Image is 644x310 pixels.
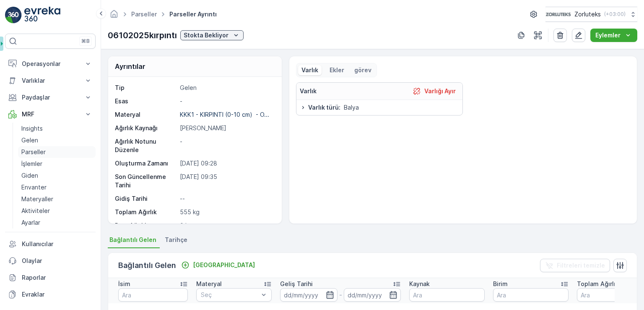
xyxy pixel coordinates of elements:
span: Bağlantılı Gelen [109,236,156,244]
p: Gidiş Tarihi [115,194,177,203]
a: Materyaller [18,193,96,205]
input: Ara [493,288,569,302]
p: Oluşturma Zamanı [115,159,177,168]
button: Bağla [178,260,258,270]
p: Aktiviteler [21,207,50,215]
button: Paydaşlar [5,89,96,106]
p: ⌘B [81,38,90,45]
p: Raporlar [22,273,92,282]
a: Kullanıcılar [5,236,96,252]
p: Materyal [196,280,222,288]
span: Parseller ayrıntı [168,10,218,18]
p: Bağlantılı Gelen [118,260,176,271]
p: Varlığı Ayır [424,87,456,95]
input: dd/mm/yyyy [344,288,401,302]
p: [PERSON_NAME] [180,124,273,132]
span: Tarihçe [165,236,187,244]
span: Varlık türü : [308,103,340,112]
p: Varlıklar [22,76,79,85]
p: KKK1 - KIRPINTI (0-10 cm) - O... [180,111,269,118]
p: Ağırlık Kaynağı [115,124,177,132]
img: logo_light-DOdMpM7g.png [24,7,60,24]
button: Eylemler [590,29,637,42]
p: görev [354,66,371,74]
a: Aktiviteler [18,205,96,217]
p: Seç [201,291,259,299]
p: Ağırlık Notunu Düzenle [115,137,177,154]
span: Balya [344,103,359,112]
p: Zorluteks [574,10,601,18]
p: İsim [118,280,130,288]
p: Materyaller [21,195,53,203]
a: Evraklar [5,286,96,303]
p: 555 kg [180,208,273,216]
p: Stokta Bekliyor [184,31,229,39]
p: 0 kg [180,221,273,230]
p: Eylemler [595,31,621,39]
p: Gelen [180,84,273,92]
button: Varlıklar [5,72,96,89]
p: 06102025kırpıntı [108,29,177,42]
p: Kullanıcılar [22,240,92,248]
p: Olaylar [22,257,92,265]
p: Birim [493,280,508,288]
a: Parseller [131,11,157,18]
p: Dara Ağırlık [115,221,177,230]
img: logo [5,7,22,24]
p: Toplam Ağırlık [577,280,619,288]
p: [GEOGRAPHIC_DATA] [193,261,255,269]
p: Kaynak [409,280,430,288]
p: ( +03:00 ) [604,11,626,18]
a: Insights [18,123,96,134]
p: - [339,290,342,300]
p: İşlemler [21,160,42,168]
p: Filtreleri temizle [557,261,605,270]
p: Geliş Tarihi [280,280,313,288]
button: Zorluteks(+03:00) [545,7,637,22]
img: 6-1-9-3_wQBzyll.png [545,10,571,19]
a: İşlemler [18,158,96,170]
p: Varlık [300,87,317,95]
p: Materyal [115,110,177,119]
input: dd/mm/yyyy [280,288,338,302]
button: Filtreleri temizle [540,259,610,272]
p: Parseller [21,148,46,156]
p: Son Güncellenme Tarihi [115,173,177,189]
p: Giden [21,171,38,180]
p: [DATE] 09:35 [180,173,273,189]
button: Operasyonlar [5,55,96,72]
a: Envanter [18,181,96,193]
p: Gelen [21,136,38,144]
p: Ayrıntılar [115,61,145,71]
a: Olaylar [5,252,96,269]
p: Operasyonlar [22,60,79,68]
input: Ara [409,288,485,302]
a: Gelen [18,134,96,146]
p: MRF [22,110,79,118]
a: Ayarlar [18,217,96,229]
p: Insights [21,124,43,133]
a: Parseller [18,146,96,158]
a: Giden [18,170,96,181]
a: Ana Sayfa [109,13,119,20]
a: Raporlar [5,269,96,286]
p: Ayarlar [21,218,40,227]
p: Tip [115,84,177,92]
button: Varlığı Ayır [409,86,459,96]
p: Toplam Ağırlık [115,208,177,216]
p: Esas [115,97,177,105]
p: [DATE] 09:28 [180,159,273,168]
button: MRF [5,106,96,123]
p: -- [180,194,273,203]
p: Varlık [301,66,318,74]
button: Stokta Bekliyor [180,30,244,40]
p: - [180,97,273,105]
p: - [180,137,273,154]
input: Ara [118,288,188,302]
p: Paydaşlar [22,93,79,102]
p: Ekler [328,66,344,74]
p: Envanter [21,183,47,192]
p: Evraklar [22,290,92,299]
